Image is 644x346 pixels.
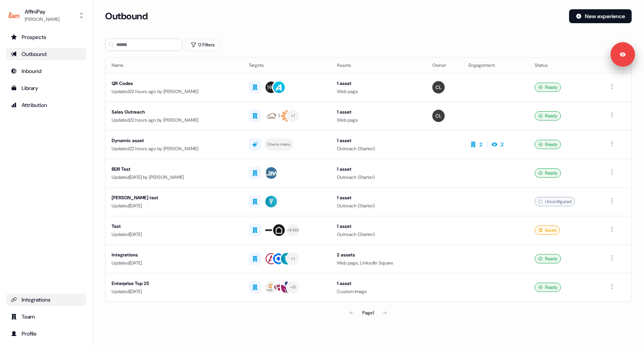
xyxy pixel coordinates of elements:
[112,251,236,259] div: Integrations
[112,194,236,202] div: [PERSON_NAME] test
[337,108,420,116] div: 1 asset
[337,88,420,95] div: Web page
[112,80,236,87] div: QR Codes
[432,81,445,93] img: Charlie
[11,33,82,41] div: Prospects
[337,173,420,181] div: Outreach (Starter)
[105,10,148,22] h3: Outbound
[337,280,420,287] div: 1 asset
[25,8,59,15] div: AffiniPay
[112,222,236,230] div: Test
[112,280,236,287] div: Enterprise Top 25
[243,58,331,73] th: Targets
[291,255,295,262] div: + 1
[267,141,290,148] div: One to many
[112,88,236,95] div: Updated 22 hours ago by [PERSON_NAME]
[337,194,420,202] div: 1 asset
[535,254,561,263] div: Ready
[112,137,236,144] div: Dynamic asset
[337,222,420,230] div: 1 asset
[112,108,236,116] div: Sales Outreach
[11,296,82,304] div: Integrations
[6,293,86,306] a: Go to integrations
[462,58,528,73] th: Engagement
[277,112,281,120] div: FL
[337,80,420,87] div: 1 asset
[6,31,86,43] a: Go to prospects
[112,165,236,173] div: BDR Test
[112,116,236,124] div: Updated 22 hours ago by [PERSON_NAME]
[112,288,236,295] div: Updated [DATE]
[11,330,82,338] div: Profile
[11,313,82,321] div: Team
[337,251,420,259] div: 2 assets
[112,259,236,267] div: Updated [DATE]
[6,327,86,340] a: Go to profile
[535,283,561,292] div: Ready
[337,145,420,153] div: Outreach (Starter)
[337,116,420,124] div: Web page
[426,58,462,73] th: Owner
[535,168,561,178] div: Ready
[25,15,59,23] div: [PERSON_NAME]
[501,141,504,148] div: 2
[11,67,82,75] div: Inbound
[287,227,299,234] div: + 5432
[11,50,82,58] div: Outbound
[337,288,420,295] div: Custom Image
[535,140,561,149] div: Ready
[535,197,575,206] div: Unconfigured
[11,101,82,109] div: Attribution
[6,6,86,25] button: AffiniPay[PERSON_NAME]
[331,58,426,73] th: Assets
[185,39,220,51] button: 0 Filters
[535,111,561,120] div: Ready
[6,82,86,94] a: Go to templates
[569,9,632,23] button: New experience
[337,259,420,267] div: Web page, LinkedIn Square
[105,58,243,73] th: Name
[337,202,420,210] div: Outreach (Starter)
[337,231,420,238] div: Outreach (Starter)
[535,226,560,235] div: Issues
[112,231,236,238] div: Updated [DATE]
[291,112,295,119] div: + 1
[6,65,86,77] a: Go to Inbound
[337,165,420,173] div: 1 asset
[6,48,86,60] a: Go to outbound experience
[337,137,420,144] div: 1 asset
[432,110,445,122] img: Charlie
[479,141,483,148] div: 2
[535,83,561,92] div: Ready
[112,145,236,153] div: Updated 22 hours ago by [PERSON_NAME]
[528,58,602,73] th: Status
[290,284,296,291] div: + 21
[11,84,82,92] div: Library
[6,310,86,323] a: Go to team
[112,202,236,210] div: Updated [DATE]
[362,309,374,317] div: Page 1
[6,99,86,111] a: Go to attribution
[112,173,236,181] div: Updated [DATE] by [PERSON_NAME]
